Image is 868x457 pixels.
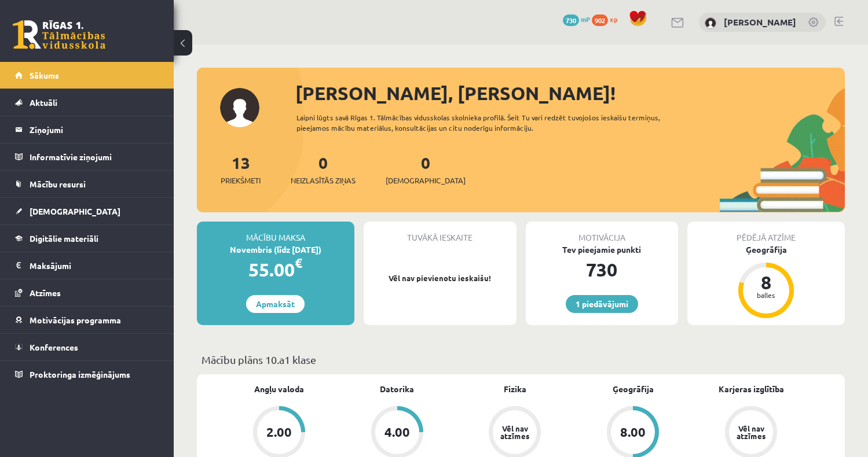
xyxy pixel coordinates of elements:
[620,426,646,438] div: 8.00
[13,20,105,49] a: Rīgas 1. Tālmācības vidusskola
[30,116,159,143] legend: Ziņojumi
[15,334,159,360] a: Konferences
[30,233,98,244] span: Digitālie materiāli
[197,222,354,244] div: Mācību maksa
[15,198,159,224] a: [DEMOGRAPHIC_DATA]
[197,244,354,256] div: Novembris (līdz [DATE])
[15,252,159,279] a: Maksājumi
[610,14,617,24] span: xp
[566,295,638,313] a: 1 piedāvājumi
[15,116,159,143] a: Ziņojumi
[221,175,261,186] span: Priekšmeti
[221,152,261,186] a: 13Priekšmeti
[15,171,159,197] a: Mācību resursi
[369,272,511,284] p: Vēl nav pievienotu ieskaišu!
[504,383,526,395] a: Fizika
[563,14,579,26] span: 730
[15,89,159,116] a: Aktuāli
[526,222,679,244] div: Motivācija
[380,383,414,395] a: Datorika
[705,17,716,29] img: Sigita Firleja
[30,252,159,279] legend: Maksājumi
[296,112,685,133] div: Laipni lūgts savā Rīgas 1. Tālmācības vidusskolas skolnieka profilā. Šeit Tu vari redzēt tuvojošo...
[15,279,159,306] a: Atzīmes
[386,152,466,186] a: 0[DEMOGRAPHIC_DATA]
[291,152,356,186] a: 0Neizlasītās ziņas
[386,175,466,186] span: [DEMOGRAPHIC_DATA]
[581,14,590,24] span: mP
[384,426,410,438] div: 4.00
[735,425,767,440] div: Vēl nav atzīmes
[592,14,623,24] a: 902 xp
[30,315,121,325] span: Motivācijas programma
[202,352,840,367] p: Mācību plāns 10.a1 klase
[563,14,590,24] a: 730 mP
[749,273,783,292] div: 8
[687,222,845,244] div: Pēdējā atzīme
[30,206,120,216] span: [DEMOGRAPHIC_DATA]
[266,426,292,438] div: 2.00
[15,225,159,252] a: Digitālie materiāli
[364,222,517,244] div: Tuvākā ieskaite
[719,383,784,395] a: Karjeras izglītība
[15,307,159,333] a: Motivācijas programma
[246,295,305,313] a: Apmaksāt
[499,425,531,440] div: Vēl nav atzīmes
[15,143,159,170] a: Informatīvie ziņojumi
[526,244,679,256] div: Tev pieejamie punkti
[30,179,86,189] span: Mācību resursi
[15,62,159,89] a: Sākums
[687,244,845,256] div: Ģeogrāfija
[295,79,845,107] div: [PERSON_NAME], [PERSON_NAME]!
[30,288,61,298] span: Atzīmes
[197,256,354,283] div: 55.00
[592,14,608,26] span: 902
[30,70,59,80] span: Sākums
[254,383,304,395] a: Angļu valoda
[526,256,679,283] div: 730
[30,369,130,379] span: Proktoringa izmēģinājums
[30,342,78,352] span: Konferences
[295,255,302,271] span: €
[613,383,654,395] a: Ģeogrāfija
[749,292,783,298] div: balles
[687,244,845,320] a: Ģeogrāfija 8 balles
[291,175,356,186] span: Neizlasītās ziņas
[724,16,796,28] a: [PERSON_NAME]
[30,143,159,170] legend: Informatīvie ziņojumi
[15,361,159,388] a: Proktoringa izmēģinājums
[30,97,57,108] span: Aktuāli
